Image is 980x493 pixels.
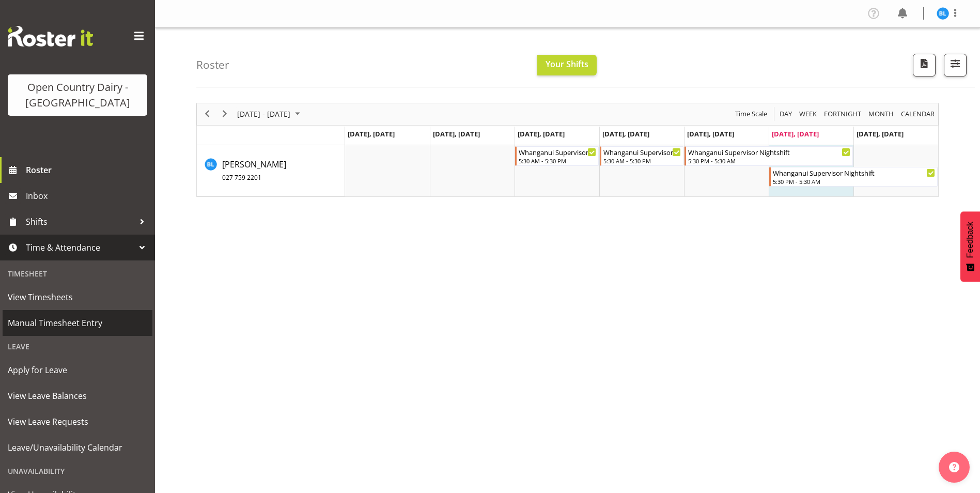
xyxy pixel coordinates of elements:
[769,167,938,187] div: Bruce Lind"s event - Whanganui Supervisor Nightshift Begin From Saturday, October 4, 2025 at 5:30...
[519,147,596,157] div: Whanganui Supervisor Dayshift
[515,146,599,166] div: Bruce Lind"s event - Whanganui Supervisor Dayshift Begin From Wednesday, October 1, 2025 at 5:30:...
[600,146,683,166] div: Bruce Lind"s event - Whanganui Supervisor Dayshift Begin From Thursday, October 2, 2025 at 5:30:0...
[778,107,794,120] button: Timeline Day
[937,7,949,20] img: bruce-lind7400.jpg
[688,157,850,165] div: 5:30 PM - 5:30 AM
[198,103,216,125] div: previous period
[913,54,936,76] button: Download a PDF of the roster according to the set date range.
[3,336,152,357] div: Leave
[773,177,935,186] div: 5:30 PM - 5:30 AM
[8,362,147,378] span: Apply for Leave
[222,159,286,182] span: [PERSON_NAME]
[867,107,896,120] button: Timeline Month
[603,157,681,165] div: 5:30 AM - 5:30 PM
[200,107,214,120] button: Previous
[772,129,819,138] span: [DATE], [DATE]
[949,462,959,472] img: help-xxl-2.png
[222,158,286,183] a: [PERSON_NAME]027 759 2201
[822,107,863,120] button: Fortnight
[900,107,936,120] span: calendar
[26,214,134,229] span: Shifts
[196,59,229,71] h4: Roster
[3,263,152,284] div: Timesheet
[3,284,152,310] a: View Timesheets
[196,103,939,197] div: Timeline Week of October 4, 2025
[734,107,768,120] span: Time Scale
[966,222,975,258] span: Feedback
[960,211,980,282] button: Feedback - Show survey
[3,383,152,409] a: View Leave Balances
[8,388,147,404] span: View Leave Balances
[8,26,93,47] img: Rosterit website logo
[867,107,895,120] span: Month
[8,414,147,429] span: View Leave Requests
[773,167,935,178] div: Whanganui Supervisor Nightshift
[602,129,649,138] span: [DATE], [DATE]
[8,440,147,455] span: Leave/Unavailability Calendar
[603,147,681,157] div: Whanganui Supervisor Dayshift
[433,129,480,138] span: [DATE], [DATE]
[779,107,793,120] span: Day
[687,129,734,138] span: [DATE], [DATE]
[798,107,819,120] button: Timeline Week
[685,146,853,166] div: Bruce Lind"s event - Whanganui Supervisor Nightshift Begin From Friday, October 3, 2025 at 5:30:0...
[857,129,904,138] span: [DATE], [DATE]
[3,357,152,383] a: Apply for Leave
[3,460,152,482] div: Unavailability
[734,107,769,120] button: Time Scale
[688,147,850,157] div: Whanganui Supervisor Nightshift
[798,107,818,120] span: Week
[3,310,152,336] a: Manual Timesheet Entry
[197,145,345,196] td: Bruce Lind resource
[236,107,291,120] span: [DATE] - [DATE]
[348,129,395,138] span: [DATE], [DATE]
[899,107,937,120] button: Month
[236,107,305,120] button: October 2025
[26,240,134,255] span: Time & Attendance
[823,107,862,120] span: Fortnight
[234,103,306,125] div: Sep 29 - Oct 05, 2025
[18,80,137,111] div: Open Country Dairy - [GEOGRAPHIC_DATA]
[8,289,147,305] span: View Timesheets
[944,54,967,76] button: Filter Shifts
[546,58,588,70] span: Your Shifts
[26,188,150,204] span: Inbox
[218,107,232,120] button: Next
[3,409,152,435] a: View Leave Requests
[3,435,152,460] a: Leave/Unavailability Calendar
[519,157,596,165] div: 5:30 AM - 5:30 PM
[345,145,938,196] table: Timeline Week of October 4, 2025
[216,103,234,125] div: next period
[537,55,597,75] button: Your Shifts
[8,315,147,331] span: Manual Timesheet Entry
[222,173,261,182] span: 027 759 2201
[26,162,150,178] span: Roster
[518,129,565,138] span: [DATE], [DATE]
